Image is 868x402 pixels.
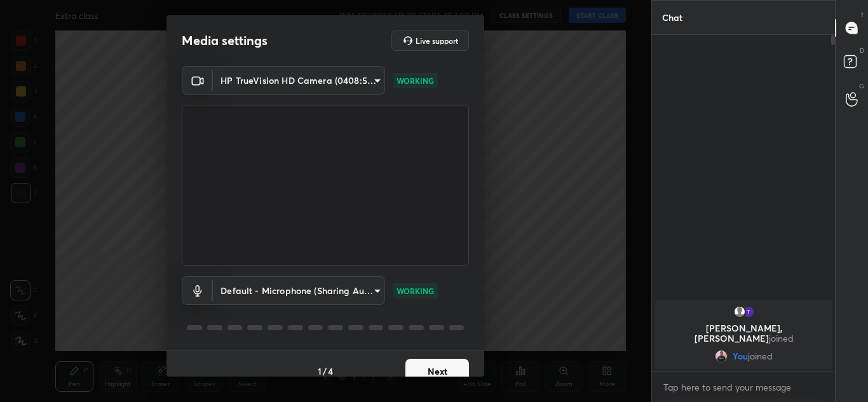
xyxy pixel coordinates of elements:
[860,10,864,20] p: T
[397,75,434,86] p: WORKING
[397,285,434,297] p: WORKING
[663,323,825,344] p: [PERSON_NAME], [PERSON_NAME]
[652,1,693,34] p: Chat
[860,46,864,55] p: D
[323,365,327,378] h4: /
[768,332,793,344] span: joined
[733,305,745,318] img: default.png
[328,365,333,378] h4: 4
[405,359,469,384] button: Next
[715,350,728,363] img: 5e7d78be74424a93b69e3b6a16e44824.jpg
[748,351,773,361] span: joined
[742,305,754,318] img: f41200d67dae42fd9412b0812b696121.27671666_3
[318,365,322,378] h4: 1
[213,276,385,305] div: HP TrueVision HD Camera (0408:5365)
[733,351,748,361] span: You
[213,66,385,95] div: HP TrueVision HD Camera (0408:5365)
[859,81,864,91] p: G
[182,32,268,49] h2: Media settings
[652,298,836,372] div: grid
[416,37,458,44] h5: Live support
